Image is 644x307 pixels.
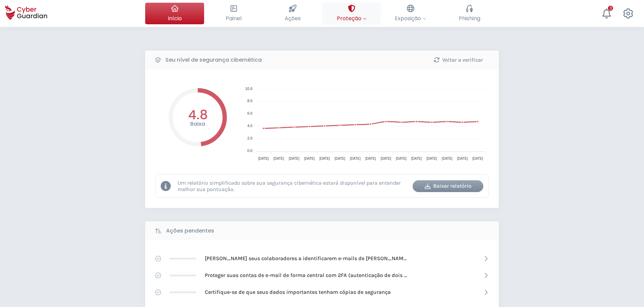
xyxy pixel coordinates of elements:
tspan: [DATE] [365,157,376,160]
button: Painel [204,3,263,24]
tspan: [DATE] [273,157,284,160]
tspan: [DATE] [335,157,346,160]
button: Voltar a verificar [423,54,494,66]
tspan: [DATE] [411,157,422,160]
p: Proteger suas contas de e-mail de forma central com 2FA (autenticação de dois passos) [205,272,407,279]
tspan: [DATE] [381,157,391,160]
tspan: [DATE] [442,157,453,160]
tspan: [DATE] [473,157,483,160]
button: Proteção [322,3,381,24]
div: Baixar relatório [418,182,478,190]
span: Painel [226,14,241,23]
tspan: [DATE] [350,157,361,160]
span: Phishing [459,14,480,23]
p: [PERSON_NAME] seus colaboradores a identificarem e-mails de [PERSON_NAME] [205,255,407,262]
span: Ações [285,14,301,23]
tspan: [DATE] [289,157,299,160]
b: Ações pendentes [166,227,214,235]
tspan: 0.0 [247,149,252,153]
tspan: 4.0 [247,124,252,128]
tspan: 10.0 [245,87,252,91]
span: Início [168,14,182,23]
tspan: [DATE] [457,157,468,160]
tspan: [DATE] [304,157,315,160]
span: Exposição [395,14,426,23]
button: Phishing [440,3,499,24]
div: 3 [608,6,613,11]
div: Voltar a verificar [428,56,489,64]
p: Um relatório simplificado sobre sua segurança cibernética estará disponível para entender melhor ... [178,180,408,192]
span: Proteção [337,14,366,23]
p: Certifique-se de que seus dados importantes tenham cópias de segurança [205,288,391,296]
tspan: [DATE] [426,157,437,160]
button: Baixar relatório [413,180,483,192]
button: Ações [263,3,322,24]
tspan: [DATE] [258,157,269,160]
button: Exposição [381,3,440,24]
tspan: 8.0 [247,99,252,103]
button: Início [145,3,204,24]
tspan: 2.0 [247,136,252,140]
tspan: 6.0 [247,111,252,115]
tspan: [DATE] [396,157,407,160]
b: Seu nível de segurança cibernética [165,56,262,64]
tspan: [DATE] [319,157,330,160]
